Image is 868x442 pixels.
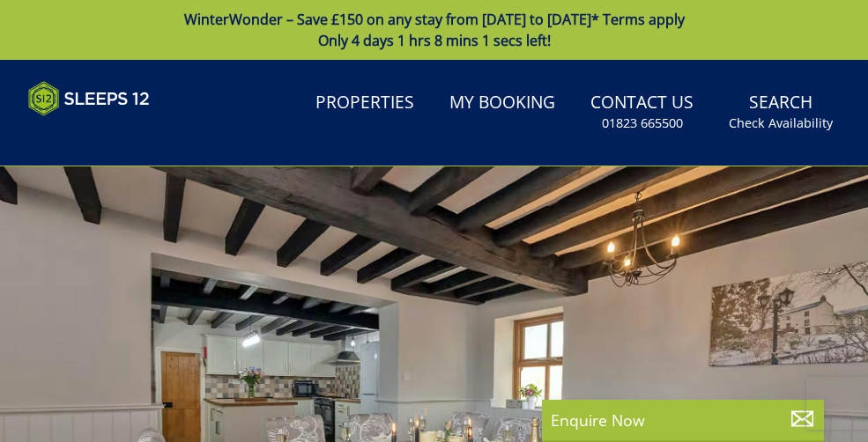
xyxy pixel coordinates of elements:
[722,84,840,141] a: SearchCheck Availability
[19,127,204,142] iframe: Customer reviews powered by Trustpilot
[602,114,683,132] small: 01823 665500
[28,81,150,116] img: Sleeps 12
[583,84,701,141] a: Contact Us01823 665500
[318,31,551,50] span: Only 4 days 1 hrs 8 mins 1 secs left!
[551,409,815,431] p: Enquire Now
[308,84,421,123] a: Properties
[442,84,562,123] a: My Booking
[729,114,833,132] small: Check Availability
